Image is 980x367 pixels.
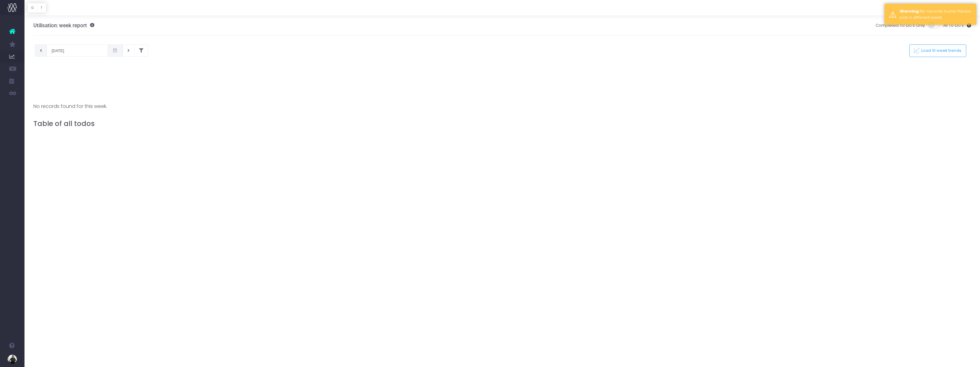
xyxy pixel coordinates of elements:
div: No records found. Please pick a different week. [900,8,972,20]
div: No records found for this week. [33,103,971,110]
strong: Warning: [900,8,920,14]
img: images/default_profile_image.png [8,355,17,364]
span: Load 10 week trends [919,48,962,53]
button: G [28,3,37,13]
button: T [37,3,46,13]
h3: Table of all todos [33,120,971,128]
span: Completed To Do's Only [876,22,925,29]
div: Vertical button group [28,3,46,13]
button: Load 10 week trends [909,44,966,57]
h3: Utilisation: week report [33,22,94,29]
span: All To Do's [943,22,964,29]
